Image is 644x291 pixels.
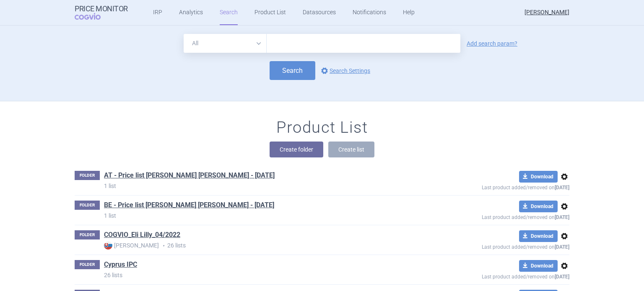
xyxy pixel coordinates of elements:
[555,244,569,250] strong: [DATE]
[319,66,370,76] a: Search Settings
[328,142,374,157] button: Create list
[75,260,100,269] p: FOLDER
[104,171,275,180] a: AT - Price list [PERSON_NAME] [PERSON_NAME] - [DATE]
[75,171,100,180] p: FOLDER
[519,171,558,183] button: Download
[75,5,128,13] strong: Price Monitor
[75,5,128,21] a: Price MonitorCOGVIO
[270,142,323,157] button: Create folder
[421,242,569,250] p: Last product added/removed on
[421,272,569,280] p: Last product added/removed on
[555,185,569,191] strong: [DATE]
[467,41,517,46] a: Add search param?
[104,260,137,269] a: Cyprus IPC
[104,271,421,279] p: 26 lists
[75,13,112,20] span: COGVIO
[75,230,100,239] p: FOLDER
[421,212,569,220] p: Last product added/removed on
[104,241,159,250] strong: [PERSON_NAME]
[104,241,112,250] img: SK
[276,118,368,137] h1: Product List
[104,230,180,239] a: COGVIO_Eli Lilly_04/2022
[421,183,569,191] p: Last product added/removed on
[104,201,274,210] a: BE - Price list [PERSON_NAME] [PERSON_NAME] - [DATE]
[104,230,180,241] h1: COGVIO_Eli Lilly_04/2022
[75,201,100,210] p: FOLDER
[104,241,421,250] p: 26 lists
[270,61,315,80] button: Search
[159,242,167,250] i: •
[104,201,274,211] h1: BE - Price list Eli Lilly - Sep 2021
[104,182,421,190] p: 1 list
[104,211,421,220] p: 1 list
[104,260,137,271] h1: Cyprus IPC
[519,260,558,272] button: Download
[519,201,558,212] button: Download
[555,274,569,280] strong: [DATE]
[519,230,558,242] button: Download
[104,171,275,182] h1: AT - Price list Eli Lilly - Sep 2021
[555,214,569,220] strong: [DATE]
